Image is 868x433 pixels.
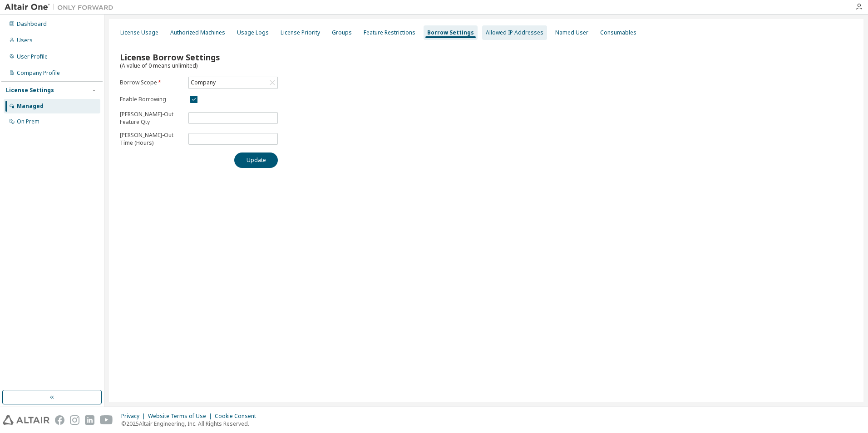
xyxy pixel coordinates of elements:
[85,415,94,425] img: linkedin.svg
[6,87,54,94] div: License Settings
[148,413,215,420] div: Website Terms of Use
[120,131,183,147] p: [PERSON_NAME]-Out Time (Hours)
[215,413,261,420] div: Cookie Consent
[17,53,48,60] div: User Profile
[121,413,148,420] div: Privacy
[189,77,277,88] div: Company
[120,79,183,86] label: Borrow Scope
[100,415,113,425] img: youtube.svg
[17,103,44,110] div: Managed
[120,62,197,69] span: (A value of 0 means unlimited)
[281,29,320,36] div: License Priority
[364,29,415,36] div: Feature Restrictions
[170,29,225,36] div: Authorized Machines
[17,37,33,44] div: Users
[55,415,64,425] img: facebook.svg
[5,3,118,12] img: Altair One
[120,52,220,63] span: License Borrow Settings
[120,110,183,126] p: [PERSON_NAME]-Out Feature Qty
[3,415,49,425] img: altair_logo.svg
[600,29,636,36] div: Consumables
[189,78,217,88] div: Company
[121,420,261,428] p: © 2025 Altair Engineering, Inc. All Rights Reserved.
[17,69,60,77] div: Company Profile
[237,29,269,36] div: Usage Logs
[555,29,588,36] div: Named User
[120,96,183,103] label: Enable Borrowing
[17,20,47,28] div: Dashboard
[332,29,352,36] div: Groups
[70,415,79,425] img: instagram.svg
[427,29,474,36] div: Borrow Settings
[120,29,158,36] div: License Usage
[234,153,278,168] button: Update
[486,29,543,36] div: Allowed IP Addresses
[17,118,39,125] div: On Prem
